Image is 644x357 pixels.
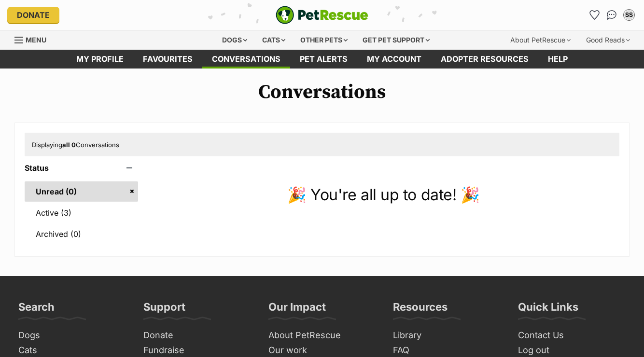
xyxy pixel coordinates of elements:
a: PetRescue [276,6,368,24]
p: 🎉 You're all up to date! 🎉 [148,183,619,206]
img: chat-41dd97257d64d25036548639549fe6c8038ab92f7586957e7f3b1b290dea8141.svg [607,10,617,20]
a: My account [357,50,431,69]
a: About PetRescue [265,328,380,343]
h3: Our Impact [268,300,326,319]
strong: all 0 [62,141,76,149]
span: Displaying Conversations [32,141,119,149]
a: Menu [14,30,53,48]
a: Help [538,50,577,69]
a: My profile [67,50,133,69]
a: Archived (0) [25,224,138,244]
h3: Search [18,300,55,319]
button: My account [621,7,637,23]
a: Library [389,328,504,343]
a: Donate [140,328,255,343]
h3: Resources [393,300,448,319]
a: Donate [7,7,59,23]
h3: Support [143,300,185,319]
a: conversations [202,50,290,69]
div: Get pet support [356,30,436,50]
a: Favourites [587,7,602,23]
a: Contact Us [514,328,630,343]
a: Favourites [133,50,202,69]
div: Cats [255,30,292,50]
div: Good Reads [579,30,637,50]
a: Conversations [604,7,619,23]
a: Unread (0) [25,181,138,202]
div: Dogs [215,30,254,50]
h3: Quick Links [518,300,578,319]
img: logo-e224e6f780fb5917bec1dbf3a21bbac754714ae5b6737aabdf751b685950b380.svg [276,6,368,24]
ul: Account quick links [587,7,637,23]
span: Menu [26,36,46,44]
a: Pet alerts [290,50,357,69]
header: Status [25,164,138,172]
div: Other pets [294,30,354,50]
div: About PetRescue [504,30,577,50]
div: SS [624,10,634,20]
a: Adopter resources [431,50,538,69]
a: Dogs [14,328,130,343]
a: Active (3) [25,203,138,223]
